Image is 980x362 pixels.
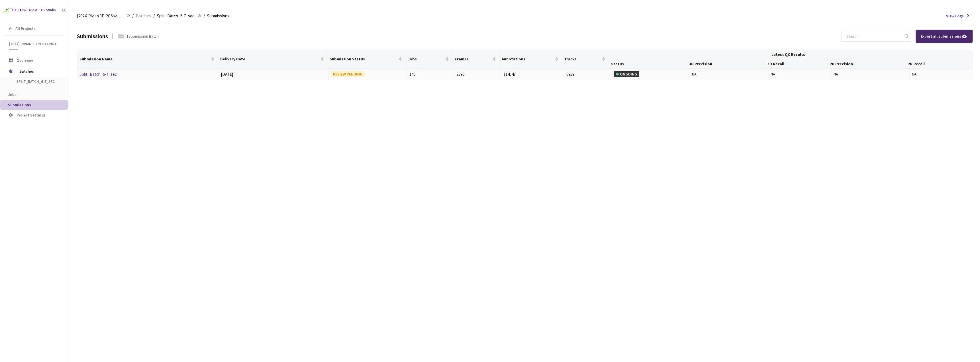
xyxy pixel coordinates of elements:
div: NA [912,71,970,77]
div: NA [692,71,766,77]
span: Submission Name [79,57,210,61]
span: Split_Batch_6-7_sec [157,13,194,19]
th: 3D Precision [687,59,765,69]
li: / [132,13,134,19]
li: / [153,13,155,19]
div: NA [834,71,907,77]
th: Submission Name [77,50,218,69]
span: [2024] Rivian 3D PCS<>Production [77,13,123,19]
span: [2024] Rivian 3D PCS<>Production [9,42,60,46]
span: Submissions [207,13,229,19]
th: Latest QC Results [609,50,968,59]
span: Tracks [564,57,601,61]
span: Project Settings [17,113,46,118]
span: Annotations [502,57,554,61]
span: Overview [17,58,33,63]
div: NA [771,71,829,77]
th: Annotations [499,50,562,69]
th: 3D Recall [765,59,828,69]
span: View Logs [946,13,964,19]
div: 2596 [456,71,499,78]
span: Split_Batch_6-7_sec [17,79,59,84]
span: Submissions [8,102,31,107]
div: Submissions [77,32,108,40]
li: / [203,13,205,19]
div: Export all submissions [921,33,967,39]
th: Frames [452,50,499,69]
th: Tracks [562,50,609,69]
span: Frames [455,57,491,61]
input: Search [843,31,904,41]
span: Batches [136,13,151,19]
div: 1 Submission Batch [126,33,159,39]
a: Split_Batch_6-7_sec [79,71,117,77]
span: Batches [19,66,58,77]
div: REVIEW PENDING [331,71,365,77]
span: All Projects [15,26,36,31]
div: GT Studio [41,7,56,13]
th: Delivery Date [218,50,327,69]
span: Delivery Date [220,57,319,61]
div: 114547 [504,71,562,78]
th: Submission Status [327,50,405,69]
div: 148 [409,71,452,78]
th: Jobs [405,50,452,69]
span: Jobs [8,92,17,97]
a: Batches [135,13,152,19]
th: 2D Precision [828,59,906,69]
div: 6959 [566,71,609,78]
div: [DATE] [221,71,326,78]
span: Jobs [408,57,444,61]
th: 2D Recall [906,59,968,69]
span: Submission Status [330,57,397,61]
th: Status [609,59,687,69]
div: ONGOING [614,71,639,77]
